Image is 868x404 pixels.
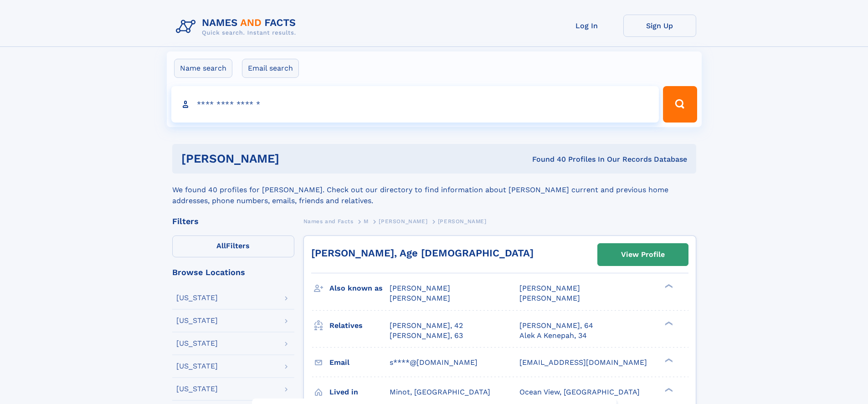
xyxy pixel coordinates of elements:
div: ❯ [663,357,673,363]
div: ❯ [663,283,673,289]
div: [US_STATE] [176,317,218,324]
div: [US_STATE] [176,385,218,393]
div: Browse Locations [172,268,294,276]
div: Filters [172,217,294,225]
div: [US_STATE] [176,340,218,347]
span: Minot, [GEOGRAPHIC_DATA] [390,388,490,396]
h3: Relatives [329,318,390,333]
label: Name search [174,59,232,78]
span: All [216,241,226,250]
span: Ocean View, [GEOGRAPHIC_DATA] [519,388,640,396]
div: Found 40 Profiles In Our Records Database [406,154,687,164]
div: [US_STATE] [176,363,218,370]
a: Alek A Kenepah, 34 [519,331,587,341]
div: ❯ [663,387,673,393]
a: Sign Up [623,15,696,37]
a: View Profile [598,244,688,266]
a: Names and Facts [303,215,354,227]
label: Email search [242,59,299,78]
a: [PERSON_NAME], Age [DEMOGRAPHIC_DATA] [311,247,534,259]
button: Search Button [663,86,697,123]
label: Filters [172,235,294,257]
img: Logo Names and Facts [172,15,303,39]
div: ❯ [663,320,673,326]
input: search input [171,86,659,123]
span: M [364,218,369,225]
h3: Email [329,355,390,370]
span: [PERSON_NAME] [519,284,580,292]
span: [PERSON_NAME] [379,218,427,225]
div: We found 40 profiles for [PERSON_NAME]. Check out our directory to find information about [PERSON... [172,174,696,206]
a: [PERSON_NAME], 63 [390,331,463,341]
div: View Profile [621,244,665,265]
a: [PERSON_NAME] [379,215,427,227]
span: [EMAIL_ADDRESS][DOMAIN_NAME] [519,358,647,367]
a: Log In [550,15,623,37]
h3: Also known as [329,281,390,296]
span: [PERSON_NAME] [390,284,450,292]
a: M [364,215,369,227]
span: [PERSON_NAME] [438,218,487,225]
h1: [PERSON_NAME] [181,153,406,164]
div: [US_STATE] [176,294,218,302]
span: [PERSON_NAME] [519,294,580,302]
a: [PERSON_NAME], 64 [519,321,593,331]
h3: Lived in [329,384,390,400]
a: [PERSON_NAME], 42 [390,321,463,331]
span: [PERSON_NAME] [390,294,450,302]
